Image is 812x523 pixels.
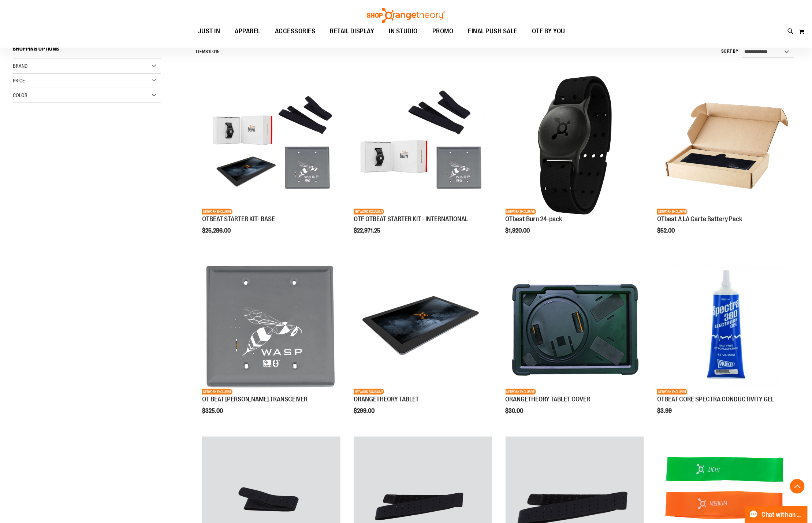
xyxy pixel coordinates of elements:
span: $25,286.00 [202,227,232,234]
img: Product image for OTbeat A LA Carte Battery Pack [657,76,796,215]
img: OTbeat Burn 24-pack [506,76,644,215]
a: OTbeat A LA Carte Battery Pack [657,215,742,223]
a: FINAL PUSH SALE [461,23,525,40]
span: NETWORK EXCLUSIVE [354,389,384,395]
label: Sort By [721,48,739,55]
button: Chat with an Expert [745,506,808,523]
a: JUST IN [191,23,228,40]
span: JUST IN [198,23,220,40]
a: Product image for OT BEAT POE TRANSCEIVERNETWORK EXCLUSIVE [202,256,340,396]
div: product [198,253,344,433]
a: ACCESSORIES [268,23,323,40]
a: PROMO [425,23,461,40]
span: NETWORK EXCLUSIVE [657,389,688,395]
a: Product image for ORANGETHEORY TABLETNETWORK EXCLUSIVE [354,256,492,396]
span: NETWORK EXCLUSIVE [506,209,536,215]
a: Product image for ORANGETHEORY TABLET COVERNETWORK EXCLUSIVE [506,256,644,396]
div: product [350,73,496,253]
a: OT BEAT [PERSON_NAME] TRANSCEIVER [202,396,308,403]
span: Chat with an Expert [762,511,803,518]
a: ORANGETHEORY TABLET COVER [506,396,591,403]
span: $30.00 [506,408,525,414]
div: product [653,73,799,253]
a: APPAREL [228,23,268,40]
h2: Items to [196,46,220,58]
span: IN STUDIO [389,23,418,40]
a: OTBEAT STARTER KIT- BASE [202,215,275,223]
a: OTBEAT CORE SPECTRA CONDUCTIVITY GELNETWORK EXCLUSIVE [657,256,796,396]
span: ACCESSORIES [275,23,316,40]
a: IN STUDIO [382,23,425,40]
span: $3.99 [657,408,673,414]
span: Price [13,78,25,84]
div: product [502,253,648,433]
span: 15 [215,49,220,54]
span: NETWORK EXCLUSIVE [354,209,384,215]
span: 1 [208,49,210,54]
span: NETWORK EXCLUSIVE [506,389,536,395]
strong: Shopping Options [13,42,161,59]
span: $1,920.00 [506,227,531,234]
img: Shop Orangetheory [366,8,446,23]
span: Brand [13,63,27,69]
span: Color [13,92,27,98]
a: ORANGETHEORY TABLET [354,396,419,403]
div: product [502,73,648,253]
span: RETAIL DISPLAY [330,23,375,40]
span: $325.00 [202,408,224,414]
div: product [653,253,799,433]
a: OTBEAT CORE SPECTRA CONDUCTIVITY GEL [657,396,774,403]
a: OTbeat Burn 24-pack [506,215,562,223]
span: $22,971.25 [354,227,381,234]
span: $299.00 [354,408,376,414]
img: OTBEAT STARTER KIT- BASE [202,76,340,215]
a: OTF OTBEAT STARTER KIT - INTERNATIONALNETWORK EXCLUSIVE [354,76,492,216]
div: product [350,253,496,433]
a: OTBEAT STARTER KIT- BASENETWORK EXCLUSIVE [202,76,340,216]
img: Product image for ORANGETHEORY TABLET [354,256,492,395]
span: NETWORK EXCLUSIVE [202,209,232,215]
span: FINAL PUSH SALE [468,23,518,40]
img: Product image for ORANGETHEORY TABLET COVER [506,256,644,395]
a: Product image for OTbeat A LA Carte Battery PackNETWORK EXCLUSIVE [657,76,796,216]
a: RETAIL DISPLAY [323,23,382,40]
span: APPAREL [235,23,261,40]
span: PROMO [432,23,454,40]
a: OTF BY YOU [525,23,573,40]
div: product [198,73,344,253]
img: Product image for OT BEAT POE TRANSCEIVER [202,256,340,395]
span: NETWORK EXCLUSIVE [657,209,688,215]
a: OTbeat Burn 24-packNETWORK EXCLUSIVE [506,76,644,216]
span: $52.00 [657,227,676,234]
span: NETWORK EXCLUSIVE [202,389,232,395]
button: Back To Top [790,479,805,494]
a: OTF OTBEAT STARTER KIT - INTERNATIONAL [354,215,468,223]
img: OTF OTBEAT STARTER KIT - INTERNATIONAL [354,76,492,215]
img: OTBEAT CORE SPECTRA CONDUCTIVITY GEL [657,256,796,395]
span: OTF BY YOU [532,23,565,40]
